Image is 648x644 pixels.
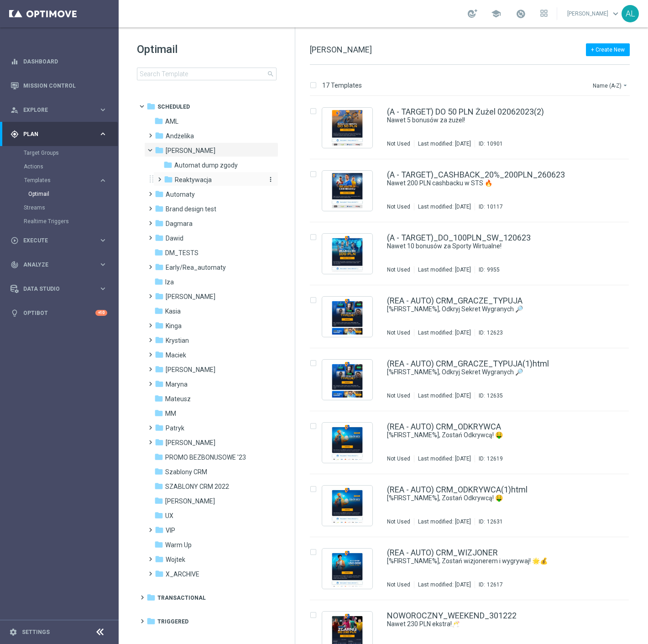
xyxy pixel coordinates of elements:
[154,306,163,315] i: folder
[166,234,183,242] span: Dawid
[24,218,95,225] a: Realtime Triggers
[99,130,107,138] i: keyboard_arrow_right
[387,494,591,503] div: [%FIRST_NAME%], Zostań Odkrywcą! 🤑
[387,242,570,251] a: Nawet 10 bonusów za Sporty Wirtualne!
[414,581,475,588] div: Last modified: [DATE]
[24,204,95,211] a: Streams
[146,617,156,626] i: folder
[301,159,646,222] div: Press SPACE to select this row.
[165,307,181,315] span: Kasia
[10,82,108,89] button: Mission Control
[10,130,99,138] div: Plan
[487,203,503,210] div: 10117
[23,49,107,73] a: Dashboard
[165,395,191,403] span: Mateusz
[475,518,503,525] div: ID:
[387,266,410,273] div: Not Used
[301,474,646,537] div: Press SPACE to select this row.
[165,409,176,418] span: MM
[10,261,99,269] div: Analyze
[28,190,95,198] a: Optimail
[387,431,570,440] a: [%FIRST_NAME%], Zostań Odkrywcą! 🤑
[95,310,107,316] div: +10
[164,175,173,184] i: folder
[324,173,370,209] img: 10117.jpeg
[163,160,172,169] i: folder
[475,392,503,399] div: ID:
[24,163,95,170] a: Actions
[10,49,107,73] div: Dashboard
[10,237,108,244] button: play_circle_outline Execute keyboard_arrow_right
[154,482,163,491] i: folder
[166,336,189,345] span: Krystian
[99,105,107,114] i: keyboard_arrow_right
[387,305,591,314] div: [%FIRST_NAME%], Odkryj Sekret Wygranych 🔎
[155,204,164,213] i: folder
[24,201,118,215] div: Streams
[387,329,410,336] div: Not Used
[301,96,646,159] div: Press SPACE to select this row.
[165,497,215,505] span: Tomek K.
[166,132,194,140] span: Andżelika
[10,261,108,268] button: track_changes Analyze keyboard_arrow_right
[10,285,108,293] button: Data Studio keyboard_arrow_right
[155,569,164,578] i: folder
[165,453,246,461] span: PROMO BEZBONUSOWE '23
[166,380,188,388] span: Maryna
[165,117,178,126] span: AML
[23,131,99,137] span: Plan
[475,140,503,147] div: ID:
[324,488,370,524] img: 12631.jpeg
[166,190,195,199] span: Automaty
[10,58,108,65] button: equalizer Dashboard
[10,236,19,245] i: play_circle_outline
[387,368,591,377] div: [%FIRST_NAME%], Odkryj Sekret Wygranych 🔎
[475,329,503,336] div: ID:
[387,431,591,440] div: [%FIRST_NAME%], Zostań Odkrywcą! 🤑
[387,486,528,494] a: (REA - AUTO) CRM_ODKRYWCA(1)html
[324,362,370,398] img: 12635.jpeg
[155,262,164,272] i: folder
[24,173,118,201] div: Templates
[137,42,277,57] h1: Optimail
[155,321,164,330] i: folder
[155,219,164,228] i: folder
[166,526,175,534] span: VIP
[24,160,118,173] div: Actions
[155,189,164,199] i: folder
[301,348,646,411] div: Press SPACE to select this row.
[387,581,410,588] div: Not Used
[155,525,164,534] i: folder
[324,551,370,586] img: 12617.jpeg
[166,220,193,228] span: Dagmara
[155,233,164,242] i: folder
[301,411,646,474] div: Press SPACE to select this row.
[267,70,274,78] span: search
[487,455,503,462] div: 12619
[166,147,215,155] span: Antoni L.
[387,116,591,125] div: Nawet 5 bonusów za żużel!
[414,392,475,399] div: Last modified: [DATE]
[414,203,475,210] div: Last modified: [DATE]
[166,351,186,359] span: Maciek
[99,260,107,269] i: keyboard_arrow_right
[586,43,630,56] button: + Create New
[166,322,182,330] span: Kinga
[10,106,108,114] button: person_search Explore keyboard_arrow_right
[166,205,216,213] span: Brand design test
[611,9,621,19] span: keyboard_arrow_down
[24,178,89,183] span: Templates
[137,68,277,80] input: Search Template
[387,620,591,628] div: Nawet 230 PLN ekstra!🥂
[155,292,164,301] i: folder
[154,277,163,286] i: folder
[475,581,503,588] div: ID:
[10,236,99,245] div: Execute
[23,238,99,243] span: Execute
[155,379,164,388] i: folder
[265,175,274,184] button: more_vert
[166,293,215,301] span: Kamil N.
